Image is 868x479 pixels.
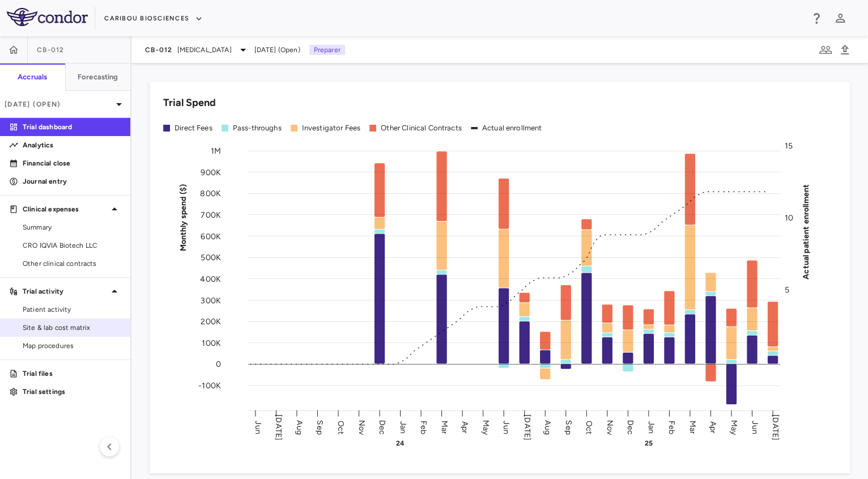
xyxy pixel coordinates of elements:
p: Trial files [23,368,121,379]
p: Analytics [23,140,121,150]
span: Map procedures [23,341,121,351]
tspan: 0 [216,359,221,369]
tspan: 900K [201,167,221,177]
span: CB-012 [37,45,65,54]
p: Financial close [23,158,121,168]
tspan: 200K [201,317,221,327]
text: May [480,419,490,435]
tspan: 700K [201,210,221,219]
tspan: 500K [201,253,221,262]
span: Other clinical contracts [23,258,121,269]
tspan: 400K [200,274,221,283]
p: Trial activity [23,286,108,296]
text: Oct [584,420,594,434]
p: Trial dashboard [23,122,121,132]
span: CB-012 [145,45,173,54]
text: Feb [667,420,676,434]
span: Site & lab cost matrix [23,323,121,333]
tspan: 300K [201,295,221,305]
text: [DATE] [274,414,283,440]
text: [DATE] [771,414,780,440]
text: Feb [419,420,428,434]
text: Dec [626,419,635,434]
p: Journal entry [23,176,121,186]
tspan: 1M [211,146,221,155]
span: [MEDICAL_DATA] [177,45,232,55]
p: Clinical expenses [23,204,108,214]
p: [DATE] (Open) [5,99,112,109]
h6: Trial Spend [163,95,216,111]
text: Mar [439,420,449,434]
tspan: -100K [198,380,221,390]
span: [DATE] (Open) [254,45,300,55]
p: Preparer [309,45,345,55]
div: Other Clinical Contracts [381,123,462,133]
button: Caribou Biosciences [104,10,203,28]
text: [DATE] [522,414,532,440]
text: Oct [336,420,346,434]
text: May [729,419,739,435]
div: Pass-throughs [233,123,282,133]
tspan: 800K [200,189,221,198]
text: Sep [315,420,325,434]
text: Nov [605,419,615,435]
text: Apr [708,421,718,433]
tspan: 15 [785,141,793,151]
tspan: 100K [202,338,221,347]
text: Jan [646,421,656,433]
h6: Accruals [18,72,47,82]
text: Jun [750,421,759,434]
text: Mar [688,420,697,434]
tspan: 600K [201,231,221,241]
div: Direct Fees [175,123,212,133]
text: Dec [377,419,387,434]
tspan: 10 [785,213,793,222]
text: Jun [501,421,511,434]
text: Aug [295,420,304,434]
p: Trial settings [23,387,121,397]
text: Sep [564,420,573,434]
text: Apr [460,421,470,433]
span: Summary [23,222,121,232]
img: logo-full-SnFGN8VE.png [7,8,88,26]
text: 24 [396,439,405,447]
text: Jun [253,421,263,434]
h6: Forecasting [78,72,118,82]
span: CRO IQVIA Biotech LLC [23,240,121,251]
text: 25 [644,439,652,447]
tspan: Actual patient enrollment [801,184,811,279]
tspan: Monthly spend ($) [178,184,188,251]
text: Jan [398,421,407,433]
text: Aug [543,420,552,434]
tspan: 5 [785,285,789,294]
div: Investigator Fees [302,123,361,133]
div: Actual enrollment [482,123,542,133]
span: Patient activity [23,304,121,315]
text: Nov [356,419,366,435]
